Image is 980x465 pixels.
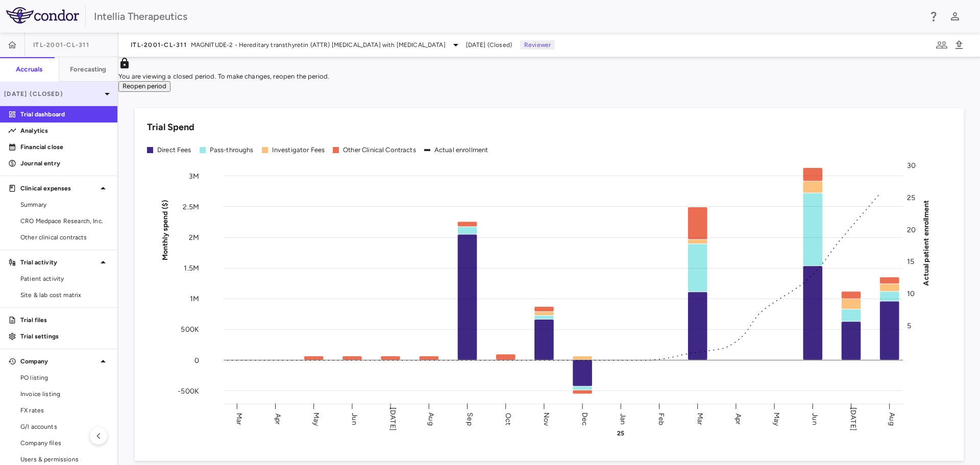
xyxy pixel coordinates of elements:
p: You are viewing a closed period. To make changes, reopen the period. [118,72,980,81]
text: Apr [274,413,282,425]
p: Journal entry [20,159,109,168]
div: Other Clinical Contracts [343,145,416,155]
tspan: -500K [178,387,199,396]
span: PO listing [20,373,109,382]
tspan: 2M [189,233,199,242]
span: Company files [20,438,109,448]
tspan: 30 [907,161,916,170]
tspan: 25 [907,193,915,202]
p: Analytics [20,126,109,135]
text: [DATE] [388,407,397,431]
p: Trial files [20,315,109,325]
div: Investigator Fees [272,145,325,155]
p: Company [20,357,97,366]
p: Trial settings [20,332,109,341]
text: Jan [619,413,627,425]
text: Oct [504,413,512,425]
tspan: 5 [907,322,911,330]
div: Actual enrollment [434,145,488,155]
tspan: 1M [190,295,199,304]
div: Direct Fees [157,145,191,155]
span: Other clinical contracts [20,233,109,242]
text: Sep [465,413,474,426]
span: ITL-2001-CL-311 [131,41,187,49]
h6: Trial Spend [147,120,194,134]
text: Jun [350,413,359,425]
span: Site & lab cost matrix [20,290,109,300]
text: Dec [580,412,589,426]
text: [DATE] [849,407,857,431]
h6: Accruals [16,65,42,74]
tspan: 0 [194,356,199,365]
text: May [312,412,321,426]
text: Aug [888,413,896,426]
text: Aug [427,413,435,426]
span: MAGNITUDE-2 - Hereditary transthyretin (ATTR) [MEDICAL_DATA] with [MEDICAL_DATA] [191,40,446,50]
div: Intellia Therapeutics [94,9,921,24]
text: Mar [235,413,243,425]
span: ITL-2001-CL-311 [33,41,89,49]
tspan: Monthly spend ($) [161,200,169,261]
tspan: 500K [181,326,199,334]
text: 25 [617,430,624,437]
tspan: 15 [907,258,914,266]
img: logo-full-BYUhSk78.svg [6,7,79,23]
p: Financial close [20,142,109,152]
tspan: 10 [907,290,915,299]
h6: Forecasting [70,65,107,74]
span: Invoice listing [20,389,109,399]
span: Patient activity [20,274,109,283]
p: Clinical expenses [20,184,97,193]
text: Nov [542,412,551,426]
tspan: 3M [189,172,199,181]
p: Trial activity [20,258,97,267]
text: Feb [657,413,666,425]
span: G/l accounts [20,422,109,431]
button: Reopen period [118,81,170,92]
span: Users & permissions [20,455,109,464]
text: Apr [734,413,743,425]
span: Summary [20,200,109,209]
p: Trial dashboard [20,110,109,119]
p: [DATE] (Closed) [4,89,101,99]
text: Jun [811,413,819,425]
text: Mar [696,413,704,425]
tspan: 20 [907,226,916,234]
span: [DATE] (Closed) [466,40,512,50]
tspan: 2.5M [183,203,199,211]
span: FX rates [20,406,109,415]
tspan: Actual patient enrollment [922,200,930,286]
p: Reviewer [520,40,555,50]
text: May [772,412,781,426]
span: CRO Medpace Research, Inc. [20,216,109,226]
tspan: 1.5M [184,264,199,273]
div: Pass-throughs [210,145,254,155]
